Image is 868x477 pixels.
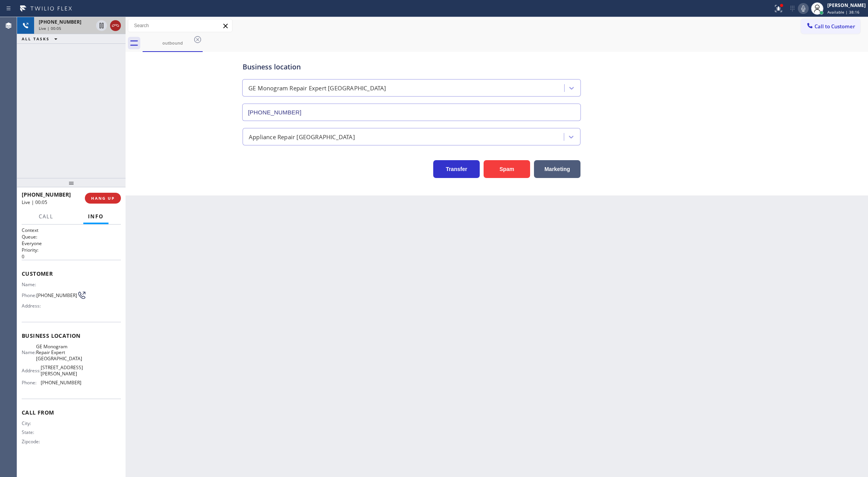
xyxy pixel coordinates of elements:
[39,213,53,220] span: Call
[143,40,202,46] div: outbound
[22,409,121,416] span: Call From
[22,240,121,247] p: Everyone
[798,3,809,14] button: Mute
[22,439,42,444] span: Zipcode:
[110,20,121,31] button: Hang up
[22,303,42,309] span: Address:
[827,9,859,15] span: Available | 38:16
[22,420,42,426] span: City:
[41,365,83,377] span: [STREET_ADDRESS][PERSON_NAME]
[22,368,41,373] span: Address:
[36,344,82,361] span: GE Monogram Repair Expert [GEOGRAPHIC_DATA]
[484,160,530,178] button: Spam
[801,19,860,34] button: Call to Customer
[17,34,65,43] button: ALL TASKS
[83,209,108,224] button: Info
[433,160,480,178] button: Transfer
[22,429,42,435] span: State:
[827,2,866,9] div: [PERSON_NAME]
[22,227,121,233] h1: Context
[22,233,121,240] h2: Queue:
[91,195,115,201] span: HANG UP
[85,193,121,204] button: HANG UP
[22,247,121,253] h2: Priority:
[22,253,121,260] p: 0
[36,292,77,298] span: [PHONE_NUMBER]
[22,349,36,355] span: Name:
[22,191,71,198] span: [PHONE_NUMBER]
[39,19,81,25] span: [PHONE_NUMBER]
[41,380,81,385] span: [PHONE_NUMBER]
[39,26,61,31] span: Live | 00:05
[22,332,121,339] span: Business location
[534,160,580,178] button: Marketing
[242,104,581,121] input: Phone Number
[22,282,42,287] span: Name:
[22,36,50,41] span: ALL TASKS
[22,270,121,277] span: Customer
[88,213,104,220] span: Info
[22,199,47,206] span: Live | 00:05
[248,84,386,93] div: GE Monogram Repair Expert [GEOGRAPHIC_DATA]
[34,209,58,224] button: Call
[22,292,36,298] span: Phone:
[249,132,355,141] div: Appliance Repair [GEOGRAPHIC_DATA]
[128,19,232,32] input: Search
[96,20,107,31] button: Hold Customer
[243,62,580,72] div: Business location
[22,380,41,385] span: Phone:
[815,23,855,30] span: Call to Customer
